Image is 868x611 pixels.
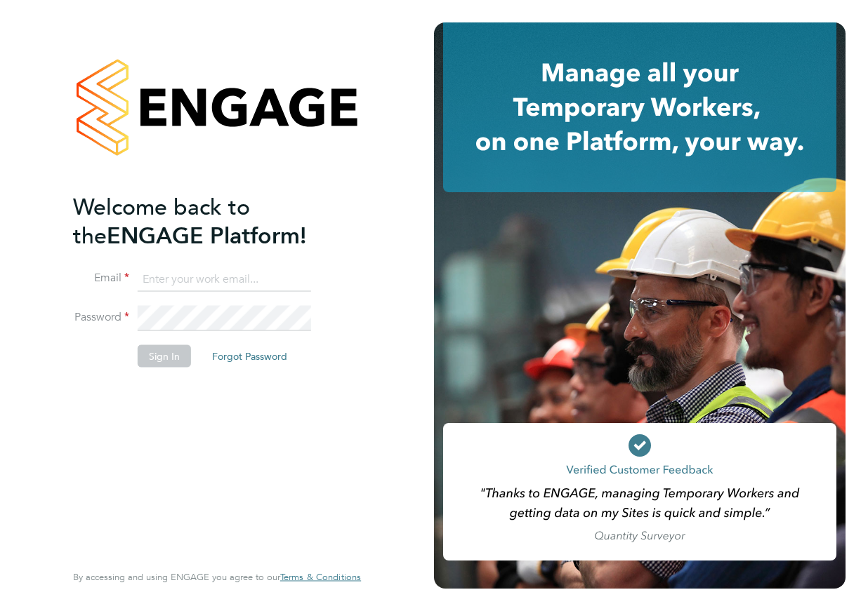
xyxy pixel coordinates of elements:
a: Terms & Conditions [280,572,361,583]
button: Forgot Password [201,344,298,367]
label: Password [73,310,129,325]
button: Sign In [138,344,191,367]
span: By accessing and using ENGAGE you agree to our [73,571,361,583]
span: Terms & Conditions [280,571,361,583]
input: Enter your work email... [138,267,311,292]
label: Email [73,271,129,286]
h2: ENGAGE Platform! [73,192,347,250]
span: Welcome back to the [73,193,250,249]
